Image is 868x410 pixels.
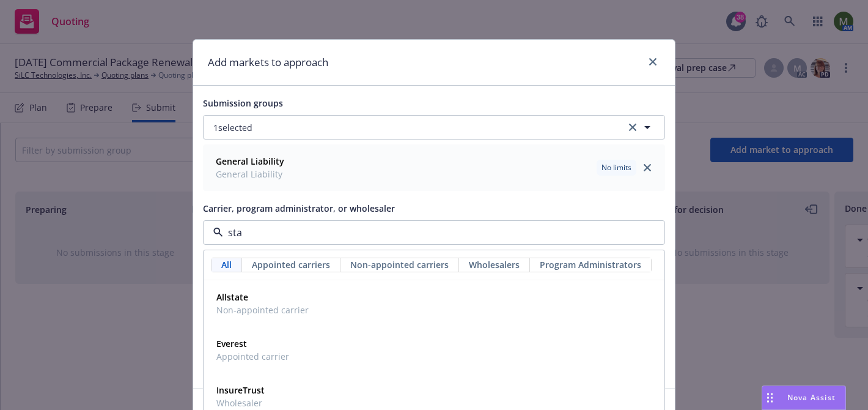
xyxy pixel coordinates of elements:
div: Drag to move [762,386,778,409]
span: Non-appointed carriers [350,258,449,271]
span: All [221,258,232,271]
span: Appointed carriers [252,258,330,271]
span: General Liability [216,168,284,181]
span: Carrier, program administrator, or wholesaler [203,203,395,214]
span: Submission groups [203,97,283,109]
a: clear selection [625,120,640,135]
span: No limits [601,162,631,173]
strong: General Liability [216,155,284,167]
h1: Add markets to approach [208,54,328,70]
span: Wholesaler [216,397,265,409]
span: 1 selected [213,121,252,134]
span: Non-appointed carrier [216,304,309,316]
span: Appointed carrier [216,350,289,363]
strong: Everest [216,338,247,349]
span: Program Administrators [540,258,641,271]
span: Wholesalers [469,258,520,271]
button: Nova Assist [762,386,846,410]
input: Select a carrier, program administrator, or wholesaler [223,225,640,240]
span: Nova Assist [787,392,836,403]
a: close [645,54,660,69]
strong: InsureTrust [216,384,265,396]
a: View Top Trading Partners [547,247,665,260]
strong: Allstate [216,291,248,303]
button: 1selectedclear selection [203,115,665,140]
a: close [640,160,655,175]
